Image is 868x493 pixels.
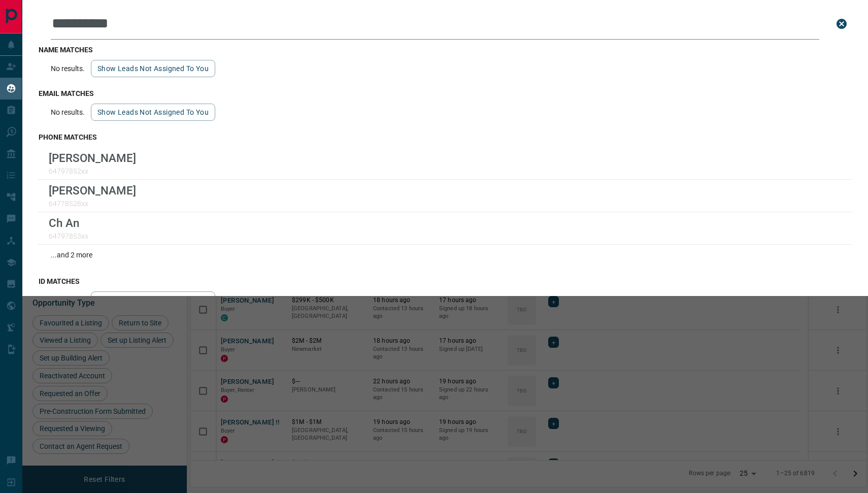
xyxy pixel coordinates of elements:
[49,232,88,240] p: 64797853xx
[51,108,85,116] p: No results.
[831,14,852,34] button: close search bar
[39,89,852,97] h3: email matches
[51,64,85,73] p: No results.
[39,46,852,54] h3: name matches
[91,291,215,309] button: show leads not assigned to you
[49,216,88,229] p: Ch An
[49,167,136,175] p: 64797852xx
[91,60,215,77] button: show leads not assigned to you
[49,151,136,165] p: [PERSON_NAME]
[39,133,852,141] h3: phone matches
[39,245,852,265] div: ...and 2 more
[39,277,852,285] h3: id matches
[49,200,136,208] p: 64778528xx
[49,184,136,197] p: [PERSON_NAME]
[91,104,215,121] button: show leads not assigned to you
